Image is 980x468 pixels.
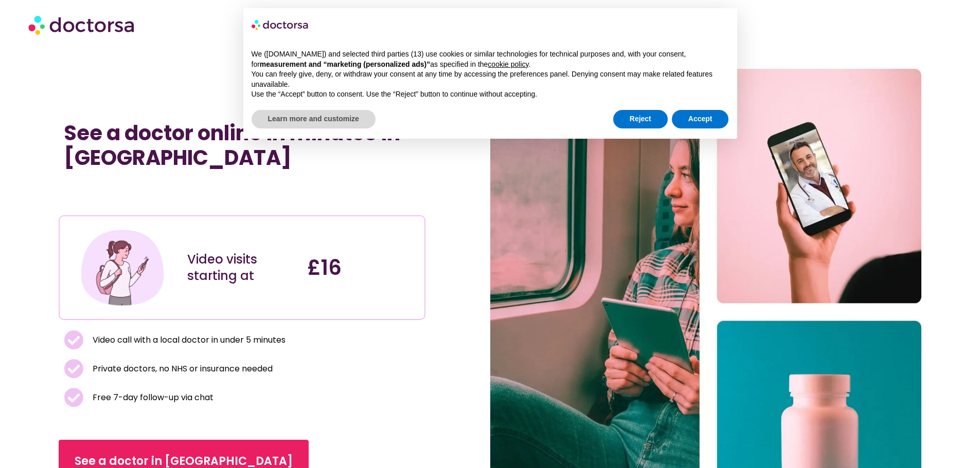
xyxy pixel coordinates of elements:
span: Video call with a local doctor in under 5 minutes [90,333,286,347]
button: Accept [672,110,729,128]
p: You can freely give, deny, or withdraw your consent at any time by accessing the preferences pane... [252,69,729,89]
button: Learn more and customize [252,110,376,128]
button: Reject [613,110,668,128]
iframe: Customer reviews powered by Trustpilot [64,180,218,193]
p: We ([DOMAIN_NAME]) and selected third parties (13) use cookies or similar technologies for techni... [252,49,729,69]
img: logo [252,16,309,33]
img: Illustration depicting a young woman in a casual outfit, engaged with her smartphone. She has a p... [79,224,166,311]
a: cookie policy [488,60,528,68]
p: Use the “Accept” button to consent. Use the “Reject” button to continue without accepting. [252,89,729,100]
h4: £16 [307,255,417,280]
strong: measurement and “marketing (personalized ads)” [260,60,430,68]
iframe: Customer reviews powered by Trustpilot [64,193,420,205]
div: Video visits starting at [187,251,297,284]
h1: See a doctor online in minutes in [GEOGRAPHIC_DATA] [64,121,420,170]
span: Free 7-day follow-up via chat [90,390,213,405]
span: Private doctors, no NHS or insurance needed [90,362,273,376]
